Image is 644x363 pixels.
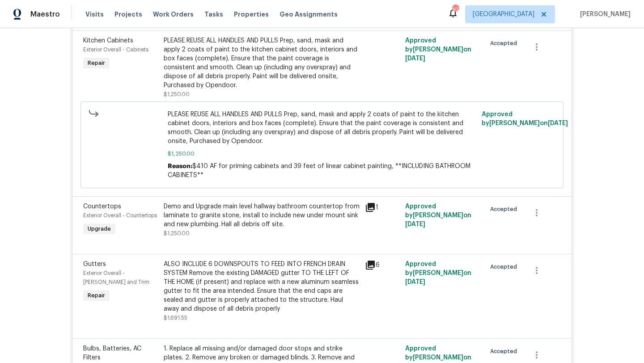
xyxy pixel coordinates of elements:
[84,291,109,300] span: Repair
[83,346,141,361] span: Bulbs, Batteries, AC Filters
[83,213,157,218] span: Exterior Overall - Countertops
[280,10,338,19] span: Geo Assignments
[83,47,148,52] span: Exterior Overall - Cabinets
[405,279,425,285] span: [DATE]
[83,270,149,285] span: Exterior Overall - [PERSON_NAME] and Trim
[168,163,470,178] span: $410 AF for priming cabinets and 39 feet of linear cabinet painting, **INCLUDING BATHROOM CABINETS**
[482,111,568,127] span: Approved by [PERSON_NAME] on
[164,92,190,97] span: $1,250.00
[168,163,192,169] span: Reason:
[365,202,400,213] div: 1
[490,205,521,214] span: Accepted
[83,261,106,267] span: Gutters
[30,10,60,19] span: Maestro
[452,5,458,14] div: 97
[405,203,471,228] span: Approved by [PERSON_NAME] on
[168,110,477,146] span: PLEASE REUSE ALL HANDLES AND PULLS Prep, sand, mask and apply 2 coats of paint to the kitchen cab...
[576,10,631,19] span: [PERSON_NAME]
[168,149,477,158] span: $1,250.00
[473,10,534,19] span: [GEOGRAPHIC_DATA]
[84,224,114,233] span: Upgrade
[164,315,187,321] span: $1,691.55
[365,260,400,270] div: 6
[85,10,104,19] span: Visits
[164,36,360,90] div: PLEASE REUSE ALL HANDLES AND PULLS Prep, sand, mask and apply 2 coats of paint to the kitchen cab...
[234,10,269,19] span: Properties
[164,231,190,236] span: $1,250.00
[405,261,471,285] span: Approved by [PERSON_NAME] on
[114,10,142,19] span: Projects
[83,203,121,210] span: Countertops
[405,221,425,228] span: [DATE]
[490,347,521,356] span: Accepted
[490,39,521,48] span: Accepted
[84,59,109,68] span: Repair
[164,202,360,229] div: Demo and Upgrade main level hallway bathroom countertop from laminate to granite stone, install t...
[153,10,194,19] span: Work Orders
[405,55,425,62] span: [DATE]
[490,262,521,271] span: Accepted
[548,120,568,127] span: [DATE]
[83,38,133,44] span: Kitchen Cabinets
[405,38,471,62] span: Approved by [PERSON_NAME] on
[164,260,360,313] div: ALSO INCLUDE 6 DOWNSPOUTS TO FEED INTO FRENCH DRAIN SYSTEM Remove the existing DAMAGED gutter TO ...
[204,11,223,17] span: Tasks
